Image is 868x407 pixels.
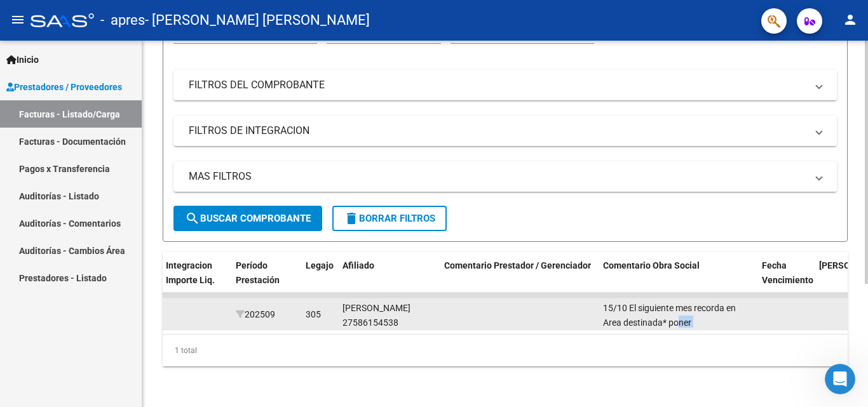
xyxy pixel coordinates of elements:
button: Borrar Filtros [332,206,447,231]
div: 1 total [163,335,848,366]
div: [PERSON_NAME] 27586154538 [342,301,434,330]
span: Período Prestación [236,260,280,285]
iframe: Intercom live chat [825,364,855,394]
datatable-header-cell: Fecha Vencimiento [757,252,814,308]
span: Fecha Vencimiento [762,260,813,285]
span: Prestadores / Proveedores [6,80,122,94]
mat-icon: delete [344,211,359,226]
span: - [PERSON_NAME] [PERSON_NAME] [145,6,370,34]
span: Buscar Comprobante [185,213,311,224]
datatable-header-cell: Integracion Importe Liq. [161,252,231,308]
mat-panel-title: FILTROS DEL COMPROBANTE [189,78,806,92]
span: Legajo [306,260,334,270]
datatable-header-cell: Comentario Obra Social [598,252,757,308]
span: Inicio [6,53,39,67]
mat-icon: search [185,211,200,226]
div: 305 [306,307,321,322]
datatable-header-cell: Legajo [301,252,337,308]
span: Integracion Importe Liq. [166,260,215,285]
datatable-header-cell: Afiliado [337,252,439,308]
span: 202509 [236,309,275,319]
mat-expansion-panel-header: FILTROS DEL COMPROBANTE [173,70,837,100]
datatable-header-cell: Período Prestación [231,252,301,308]
mat-panel-title: FILTROS DE INTEGRACION [189,124,806,138]
span: Comentario Obra Social [603,260,700,270]
mat-expansion-panel-header: FILTROS DE INTEGRACION [173,116,837,146]
span: Comentario Prestador / Gerenciador [444,260,591,270]
span: - apres [100,6,145,34]
mat-icon: person [843,12,858,27]
mat-expansion-panel-header: MAS FILTROS [173,161,837,192]
span: Borrar Filtros [344,213,435,224]
button: Buscar Comprobante [173,206,322,231]
mat-panel-title: MAS FILTROS [189,170,806,183]
datatable-header-cell: Comentario Prestador / Gerenciador [439,252,598,308]
span: 15/10 El siguiente mes recorda en Area destinada* poner INTEGRACION, poner el periodo de atencion... [603,303,739,356]
span: Afiliado [342,260,374,270]
mat-icon: menu [10,12,25,27]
